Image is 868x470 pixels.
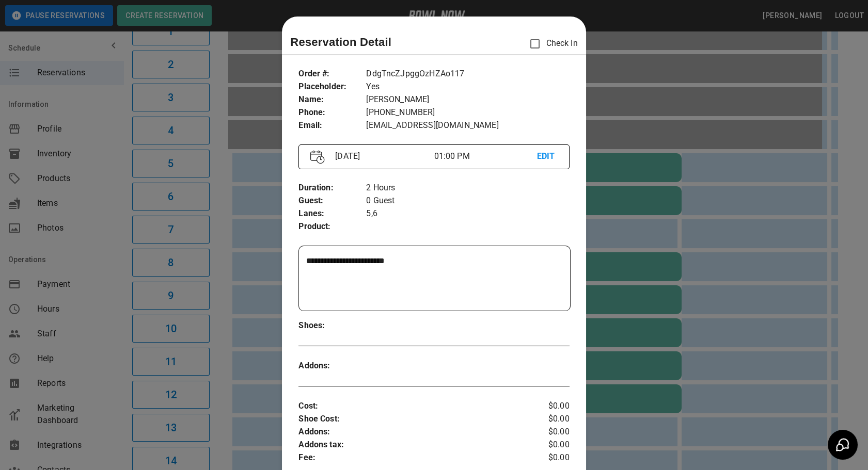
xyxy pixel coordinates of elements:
[366,119,569,132] p: [EMAIL_ADDRESS][DOMAIN_NAME]
[537,150,558,163] p: EDIT
[298,220,366,233] p: Product :
[524,33,577,55] p: Check In
[298,93,366,106] p: Name :
[524,426,569,439] p: $0.00
[524,400,569,413] p: $0.00
[298,413,524,426] p: Shoe Cost :
[310,150,325,164] img: Vector
[298,195,366,207] p: Guest :
[290,34,391,51] p: Reservation Detail
[298,182,366,195] p: Duration :
[366,182,569,195] p: 2 Hours
[298,68,366,80] p: Order # :
[366,80,569,93] p: Yes
[366,68,569,80] p: DdgTncZJpggOzHZAo117
[298,80,366,93] p: Placeholder :
[298,119,366,132] p: Email :
[298,207,366,220] p: Lanes :
[298,319,366,332] p: Shoes :
[298,106,366,119] p: Phone :
[298,439,524,451] p: Addons tax :
[366,207,569,220] p: 5,6
[298,400,524,413] p: Cost :
[366,106,569,119] p: [PHONE_NUMBER]
[524,413,569,426] p: $0.00
[298,360,366,372] p: Addons :
[524,451,569,464] p: $0.00
[366,93,569,106] p: [PERSON_NAME]
[524,439,569,451] p: $0.00
[434,150,536,163] p: 01:00 PM
[331,150,434,163] p: [DATE]
[298,451,524,464] p: Fee :
[366,195,569,207] p: 0 Guest
[298,426,524,439] p: Addons :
